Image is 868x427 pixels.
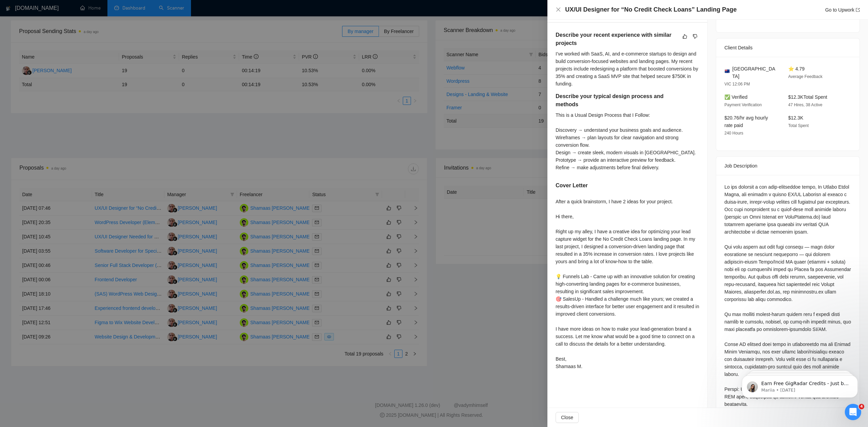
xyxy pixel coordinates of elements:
[724,115,768,128] span: $20.76/hr avg hourly rate paid
[693,34,697,39] span: dislike
[565,5,737,14] h4: UX/UI Designer for “No Credit Check Loans” Landing Page
[556,31,678,47] h5: Describe your recent experience with similar projects
[732,361,868,409] iframe: Intercom notifications message
[556,412,579,423] button: Close
[682,34,687,39] span: like
[681,32,689,41] button: like
[732,65,777,80] span: [GEOGRAPHIC_DATA]
[724,82,750,86] span: VIC 12:06 PM
[788,115,803,121] span: $12.3K
[724,157,851,175] div: Job Description
[845,404,861,420] iframe: Intercom live chat
[859,404,864,409] span: 4
[788,66,805,72] span: ⭐ 4.79
[825,7,860,13] a: Go to Upworkexport
[725,69,730,74] img: 🇦🇺
[856,8,860,12] span: export
[691,32,699,41] button: dislike
[788,74,823,79] span: Average Feedback
[724,38,851,57] div: Client Details
[724,102,762,107] span: Payment Verification
[556,50,699,88] div: I’ve worked with SaaS, AI, and e-commerce startups to design and build conversion-focused website...
[788,94,827,100] span: $12.3K Total Spent
[788,102,822,107] span: 47 Hires, 38 Active
[556,111,699,171] div: This is a Usual Design Process that I Follow: Discovery → understand your business goals and audi...
[561,414,573,421] span: Close
[556,181,588,190] h5: Cover Letter
[788,123,809,128] span: Total Spent
[556,92,678,109] h5: Describe your typical design process and methods
[556,7,561,12] span: close
[724,94,748,100] span: ✅ Verified
[556,7,561,13] button: Close
[724,131,743,136] span: 240 Hours
[556,198,699,370] div: After a quick brainstorm, I have 2 ideas for your project. Hi there, Right up my alley, I have a ...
